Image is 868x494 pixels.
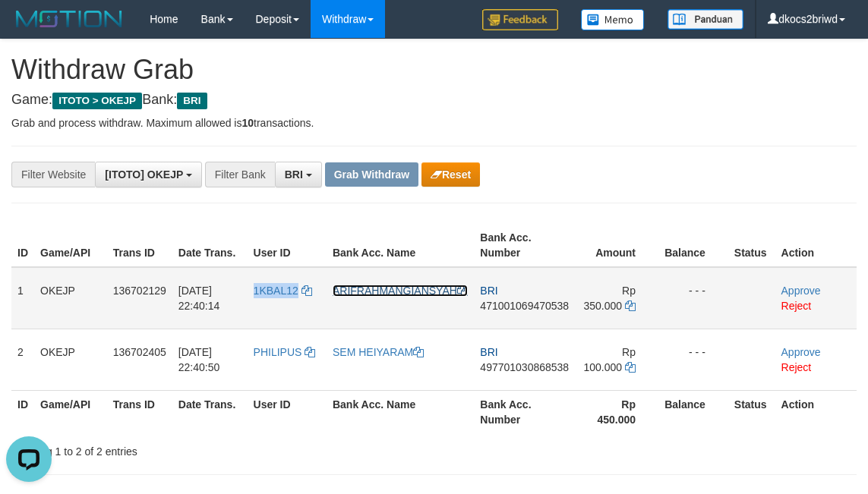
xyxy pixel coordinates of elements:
img: Button%20Memo.svg [581,9,645,30]
span: PHILIPUS [254,346,302,358]
span: 1KBAL12 [254,285,298,297]
span: ITOTO > OKEJP [52,93,142,109]
img: MOTION_logo.png [11,8,127,30]
td: 2 [11,329,34,390]
th: ID [11,224,34,267]
td: OKEJP [34,267,107,329]
h4: Game: Bank: [11,93,857,108]
th: Action [775,390,857,433]
img: panduan.png [668,9,743,30]
th: User ID [248,390,327,433]
a: PHILIPUS [254,346,316,358]
th: Bank Acc. Name [327,390,474,433]
span: Copy 497701030868538 to clipboard [480,361,569,373]
span: [DATE] 22:40:50 [178,346,220,373]
span: 136702129 [113,285,166,297]
span: [ITOTO] OKEJP [105,168,183,181]
th: Status [728,390,775,433]
th: Trans ID [107,390,172,433]
div: Filter Bank [205,162,275,187]
span: BRI [480,346,497,358]
span: [DATE] 22:40:14 [178,285,220,312]
th: Status [728,224,775,267]
th: Trans ID [107,224,172,267]
a: Reject [781,300,812,312]
th: Bank Acc. Name [327,224,474,267]
th: Amount [575,224,658,267]
div: Showing 1 to 2 of 2 entries [11,438,350,459]
th: Game/API [34,224,107,267]
a: ARIFRAHMANGIANSYAH [333,285,468,297]
a: Reject [781,361,812,373]
th: User ID [248,224,327,267]
div: Filter Website [11,162,95,187]
th: Rp 450.000 [575,390,658,433]
th: Balance [658,390,728,433]
a: Approve [781,285,821,297]
a: Approve [781,346,821,358]
th: Balance [658,224,728,267]
span: BRI [177,93,207,109]
span: BRI [285,168,303,181]
span: 136702405 [113,346,166,358]
span: Rp 100.000 [584,346,636,373]
button: Reset [421,162,480,187]
th: Bank Acc. Number [474,224,575,267]
h1: Withdraw Grab [11,55,857,85]
button: Grab Withdraw [325,162,418,187]
button: Open LiveChat chat widget [6,6,52,52]
a: 1KBAL12 [254,285,312,297]
th: Date Trans. [172,224,248,267]
span: BRI [480,285,497,297]
p: Grab and process withdraw. Maximum allowed is transactions. [11,115,857,131]
td: - - - [658,267,728,329]
th: Action [775,224,857,267]
span: Copy 471001069470538 to clipboard [480,300,569,312]
th: Bank Acc. Number [474,390,575,433]
span: Rp 350.000 [584,285,636,312]
a: SEM HEIYARAM [333,346,424,358]
td: 1 [11,267,34,329]
strong: 10 [241,117,254,129]
th: Date Trans. [172,390,248,433]
img: Feedback.jpg [482,9,558,30]
th: ID [11,390,34,433]
th: Game/API [34,390,107,433]
td: - - - [658,329,728,390]
a: Copy 100000 to clipboard [625,361,636,373]
a: Copy 350000 to clipboard [625,300,636,312]
td: OKEJP [34,329,107,390]
button: BRI [275,162,322,187]
button: [ITOTO] OKEJP [95,162,202,187]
